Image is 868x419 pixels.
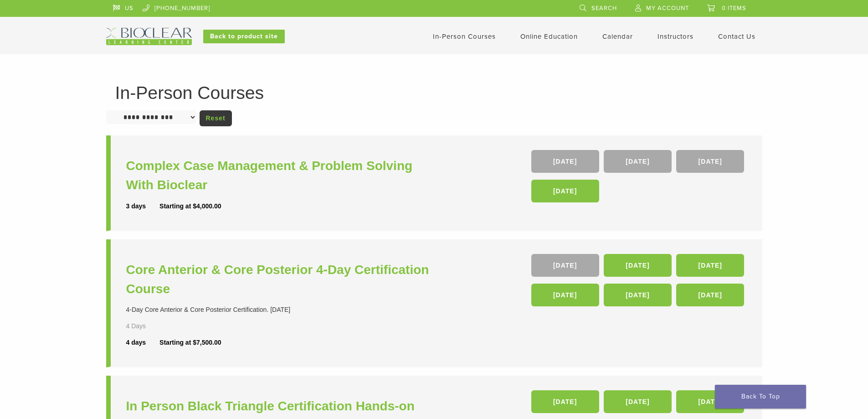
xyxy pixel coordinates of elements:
a: [DATE] [676,150,744,173]
a: [DATE] [604,150,672,173]
a: Contact Us [718,32,755,41]
div: 4 days [126,338,160,347]
div: Starting at $7,500.00 [159,338,221,347]
a: Calendar [602,32,633,41]
a: [DATE] [531,150,599,173]
a: [DATE] [604,284,672,306]
a: Back To Top [715,385,806,409]
a: [DATE] [531,284,599,306]
a: [DATE] [676,284,744,306]
a: [DATE] [531,180,599,202]
span: My Account [646,5,689,12]
a: Instructors [657,32,693,41]
a: [DATE] [531,254,599,277]
a: [DATE] [604,254,672,277]
a: [DATE] [676,390,744,413]
a: Online Education [520,32,578,41]
a: Back to product site [203,30,285,43]
a: [DATE] [531,390,599,413]
img: Bioclear [106,28,192,45]
div: , , , , , [531,254,747,311]
a: In-Person Courses [433,32,496,41]
a: Complex Case Management & Problem Solving With Bioclear [126,156,437,195]
div: 3 days [126,202,160,211]
div: 4 Days [126,321,173,331]
div: 4-Day Core Anterior & Core Posterior Certification. [DATE] [126,305,437,315]
a: Reset [200,110,232,126]
a: [DATE] [676,254,744,277]
span: 0 items [722,5,746,12]
div: , , , [531,150,747,207]
a: Core Anterior & Core Posterior 4-Day Certification Course [126,260,437,299]
span: Search [591,5,617,12]
a: [DATE] [604,390,672,413]
h1: In-Person Courses [115,84,753,102]
div: Starting at $4,000.00 [159,202,221,211]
